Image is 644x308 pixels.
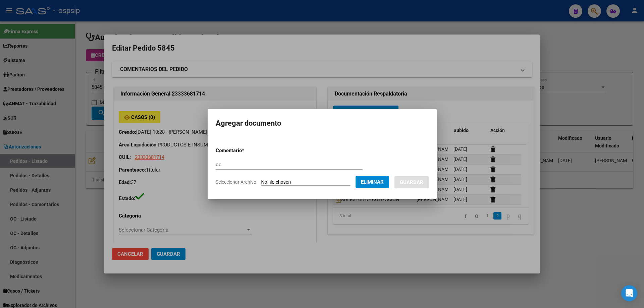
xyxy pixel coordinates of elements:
span: Guardar [400,179,423,185]
span: Seleccionar Archivo [216,179,256,185]
p: Comentario [216,147,280,155]
div: Open Intercom Messenger [621,285,637,301]
button: Eliminar [356,176,389,188]
button: Guardar [394,176,429,188]
span: Eliminar [361,179,384,185]
h2: Agregar documento [216,117,429,130]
